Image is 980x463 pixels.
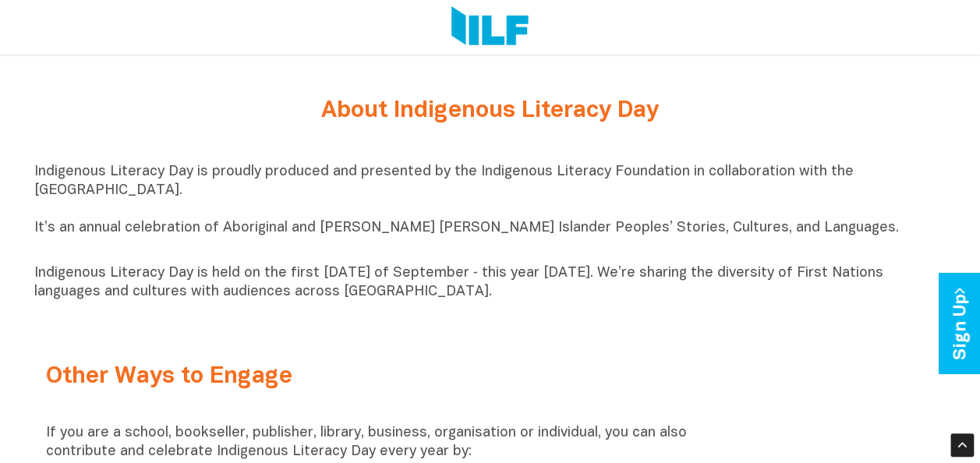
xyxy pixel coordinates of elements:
p: If you are a school, bookseller, publisher, library, business, organisation or individual, you ca... [46,424,707,461]
img: Logo [451,6,529,48]
h2: Other Ways to Engage [46,364,707,390]
p: Indigenous Literacy Day is proudly produced and presented by the Indigenous Literacy Foundation i... [34,163,946,256]
h2: About Indigenous Literacy Day [198,98,783,124]
div: Scroll Back to Top [950,433,974,457]
p: Indigenous Literacy Day is held on the first [DATE] of September ‑ this year [DATE]. We’re sharin... [34,264,946,302]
